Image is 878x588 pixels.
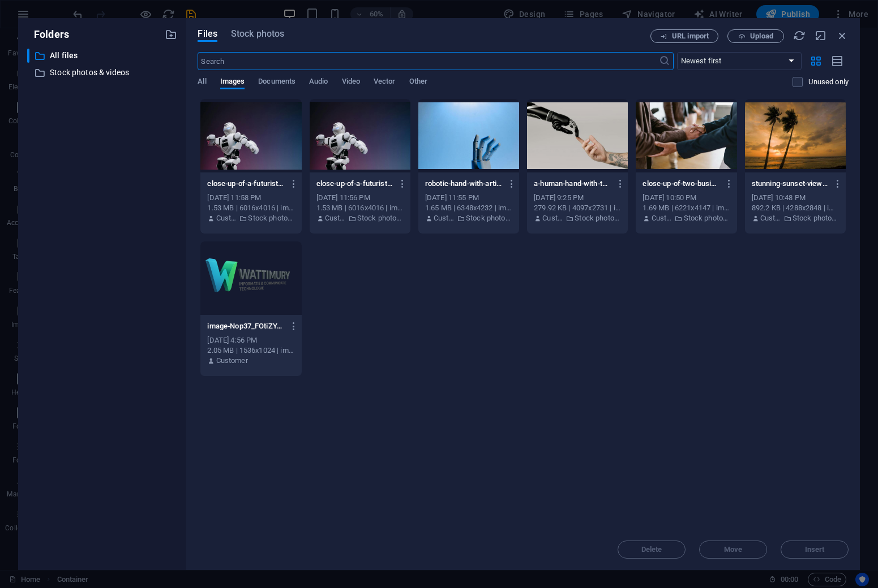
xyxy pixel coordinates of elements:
div: 1.53 MB | 6016x4016 | image/jpeg [316,203,404,213]
p: Customer [216,213,237,223]
span: Upload [750,33,773,40]
p: Customer [542,213,563,223]
p: Stock photos & videos [575,213,621,223]
i: Close [836,29,849,42]
input: Search [198,52,658,70]
div: 1.53 MB | 6016x4016 | image/jpeg [207,203,294,213]
i: Create new folder [165,28,177,41]
p: Customer [652,213,672,223]
p: Displays only files that are not in use on the website. Files added during this session can still... [808,77,849,87]
p: stunning-sunset-view-with-palm-trees-on-teluk-ambon-capturing-nature-s-tranquility-and-beauty-Hxl... [752,179,829,189]
p: Customer [434,213,454,223]
p: Stock photos & videos [248,213,294,223]
div: [DATE] 4:56 PM [207,335,294,345]
div: [DATE] 10:48 PM [752,193,839,203]
p: Stock photos & videos [466,213,512,223]
div: 1.65 MB | 6348x4232 | image/jpeg [425,203,512,213]
p: Folders [27,27,69,42]
span: Paste clipboard [296,265,358,281]
div: [DATE] 11:55 PM [425,193,512,203]
p: All files [50,49,157,62]
span: All [198,75,206,90]
div: 1.69 MB | 6221x4147 | image/jpeg [643,203,730,213]
p: a-human-hand-with-tattoos-reaching-out-to-a-robotic-hand-on-a-white-background-KKHpNzZAs-zM13XGrT... [534,179,611,189]
div: [DATE] 11:56 PM [316,193,404,203]
i: Minimize [815,29,827,42]
button: URL import [650,29,718,43]
span: Files [198,27,217,41]
span: Documents [258,75,295,90]
p: image-Nop37_FOtiZYJYbRwdWY4w.png [207,321,284,331]
p: Stock photos & videos [50,66,157,79]
span: Video [342,75,360,90]
p: Stock photos & videos [684,213,730,223]
p: Stock photos & videos [357,213,404,223]
div: [DATE] 10:50 PM [643,193,730,203]
p: Customer [325,213,345,223]
span: Audio [309,75,328,90]
p: Customer [216,356,248,366]
span: Vector [374,75,396,90]
div: 279.92 KB | 4097x2731 | image/jpeg [534,203,621,213]
div: Stock photos & videos [27,66,177,80]
div: ​ [27,49,29,63]
div: 892.2 KB | 4288x2848 | image/jpeg [752,203,839,213]
p: Stock photos & videos [793,213,839,223]
div: Drop content here [29,216,564,296]
p: robotic-hand-with-articulated-fingers-reaching-towards-the-sky-on-a-blue-background-ayBhhvhBhG8Pr... [425,179,502,189]
i: Reload [793,29,806,42]
span: Stock photos [231,27,284,41]
div: [DATE] 9:25 PM [534,193,621,203]
p: close-up-of-a-futuristic-robotic-toy-against-a-gradient-background-symbolizing-innovation-and-tec... [316,179,393,189]
p: close-up-of-a-futuristic-robotic-toy-against-a-gradient-background-symbolizing-innovation-and-tec... [207,179,284,189]
span: Other [409,75,427,90]
button: Upload [727,29,784,43]
p: Customer [760,213,781,223]
span: Add elements [235,265,292,281]
p: close-up-of-two-businesspeople-shaking-hands-symbolizing-agreement-and-partnership-8Jf8PSxa8S7bhh... [643,179,719,189]
div: By: Customer | Folder: Stock photos & videos [752,213,839,223]
div: By: Customer | Folder: Stock photos & videos [207,213,294,223]
div: [DATE] 11:58 PM [207,193,294,203]
span: Images [220,75,245,90]
span: URL import [672,33,709,40]
div: 2.05 MB | 1536x1024 | image/png [207,345,294,356]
